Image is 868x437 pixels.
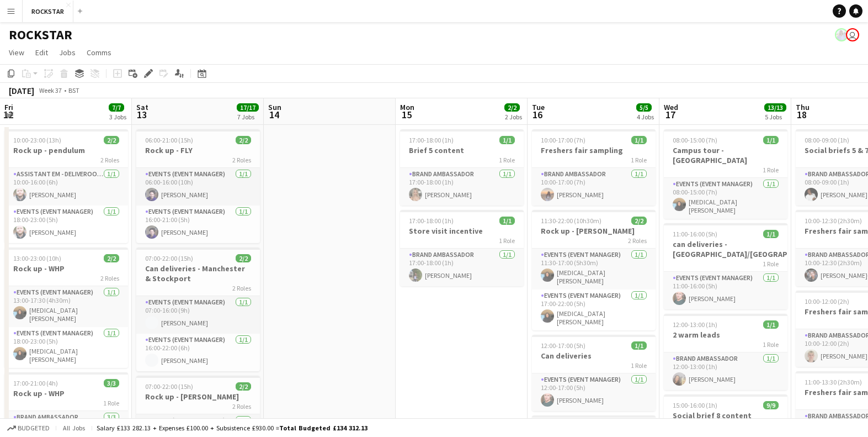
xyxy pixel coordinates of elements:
app-card-role: Events (Event Manager)1/118:00-23:00 (5h)[PERSON_NAME] [4,206,128,243]
app-card-role: Events (Event Manager)1/116:00-21:00 (5h)[PERSON_NAME] [136,206,260,243]
span: 16 [530,108,545,121]
span: 07:00-22:00 (15h) [145,254,193,262]
app-user-avatar: Ed Harvey [846,28,859,41]
span: 10:00-12:00 (2h) [805,297,849,306]
app-card-role: Brand Ambassador1/112:00-13:00 (1h)[PERSON_NAME] [664,352,787,390]
app-job-card: 10:00-23:00 (13h)2/2Rock up - pendulum2 RolesAssistant EM - Deliveroo FR1/110:00-16:00 (6h)[PERSO... [4,129,128,243]
span: 2/2 [104,136,119,144]
app-card-role: Events (Event Manager)1/111:30-17:00 (5h30m)[MEDICAL_DATA][PERSON_NAME] [532,249,656,289]
h3: can deliveries - [GEOGRAPHIC_DATA]/[GEOGRAPHIC_DATA] [664,239,787,259]
app-card-role: Events (Event Manager)1/112:00-17:00 (5h)[PERSON_NAME] [532,373,656,411]
app-job-card: 11:00-16:00 (5h)1/1can deliveries - [GEOGRAPHIC_DATA]/[GEOGRAPHIC_DATA]1 RoleEvents (Event Manage... [664,223,787,309]
span: 15 [398,108,414,121]
span: 07:00-22:00 (15h) [145,382,193,391]
div: [DATE] [9,85,34,96]
app-job-card: 10:00-17:00 (7h)1/1Freshers fair sampling1 RoleBrand Ambassador1/110:00-17:00 (7h)[PERSON_NAME] [532,129,656,206]
span: 2/2 [236,136,251,144]
h3: Store visit incentive [400,226,524,236]
span: 18 [794,108,810,121]
app-job-card: 07:00-22:00 (15h)2/2Can deliveries - Manchester & Stockport2 RolesEvents (Event Manager)1/107:00-... [136,248,260,371]
button: Budgeted [6,422,51,434]
app-card-role: Events (Event Manager)1/106:00-16:00 (10h)[PERSON_NAME] [136,168,260,206]
span: 1/1 [499,136,515,144]
span: 2 Roles [628,236,647,245]
span: 12 [3,108,13,121]
span: 10:00-12:30 (2h30m) [805,217,862,225]
span: 10:00-17:00 (7h) [541,136,585,144]
span: 1 Role [631,156,647,164]
h3: Rock up - [PERSON_NAME] [532,226,656,236]
span: 2 Roles [232,402,251,410]
div: BST [68,86,79,94]
span: 17:00-18:00 (1h) [409,217,454,225]
span: 1/1 [499,217,515,225]
span: 12:00-17:00 (5h) [541,341,585,350]
span: 17/17 [237,103,259,112]
app-card-role: Brand Ambassador1/110:00-17:00 (7h)[PERSON_NAME] [532,168,656,206]
span: 7/7 [109,103,124,112]
span: 13:00-23:00 (10h) [13,254,61,262]
h3: Rock up - WHP [4,264,128,273]
span: 2 Roles [232,284,251,292]
span: Edit [35,48,48,57]
span: Thu [796,102,810,112]
app-card-role: Events (Event Manager)1/116:00-22:00 (6h)[PERSON_NAME] [136,334,260,371]
app-job-card: 13:00-23:00 (10h)2/2Rock up - WHP2 RolesEvents (Event Manager)1/113:00-17:30 (4h30m)[MEDICAL_DATA... [4,248,128,368]
span: 5/5 [636,103,652,112]
span: 15:00-16:00 (1h) [673,401,717,409]
span: 1 Role [763,340,779,349]
div: 4 Jobs [637,113,654,121]
app-card-role: Events (Event Manager)1/107:00-16:00 (9h)[PERSON_NAME] [136,296,260,334]
span: Comms [87,48,111,57]
span: 2/2 [236,254,251,262]
span: 1 Role [631,361,647,370]
span: 14 [267,108,281,121]
span: 08:00-15:00 (7h) [673,136,717,144]
span: 1 Role [103,399,119,407]
app-job-card: 12:00-13:00 (1h)1/12 warm leads1 RoleBrand Ambassador1/112:00-13:00 (1h)[PERSON_NAME] [664,314,787,390]
app-card-role: Events (Event Manager)1/113:00-17:30 (4h30m)[MEDICAL_DATA][PERSON_NAME] [4,286,128,327]
app-job-card: 06:00-21:00 (15h)2/2Rock up - FLY2 RolesEvents (Event Manager)1/106:00-16:00 (10h)[PERSON_NAME]Ev... [136,129,260,243]
app-card-role: Events (Event Manager)1/117:00-22:00 (5h)[MEDICAL_DATA][PERSON_NAME] [532,289,656,330]
span: 17:00-21:00 (4h) [13,379,58,387]
span: 11:00-13:30 (2h30m) [805,378,862,386]
span: 1 Role [763,260,779,268]
span: Wed [664,102,678,112]
span: 1/1 [763,136,779,144]
app-job-card: 17:00-18:00 (1h)1/1Brief 5 content1 RoleBrand Ambassador1/117:00-18:00 (1h)[PERSON_NAME] [400,129,524,206]
span: 2 Roles [100,274,119,282]
button: ROCKSTAR [23,1,73,22]
span: 12:00-13:00 (1h) [673,320,717,329]
span: Jobs [59,48,76,57]
span: 11:30-22:00 (10h30m) [541,217,601,225]
app-card-role: Events (Event Manager)1/108:00-15:00 (7h)[MEDICAL_DATA][PERSON_NAME] [664,178,787,219]
div: 7 Jobs [237,113,258,121]
div: 08:00-15:00 (7h)1/1Campus tour - [GEOGRAPHIC_DATA]1 RoleEvents (Event Manager)1/108:00-15:00 (7h)... [664,129,787,219]
h3: Rock up - pendulum [4,145,128,155]
span: 17:00-18:00 (1h) [409,136,454,144]
span: 1/1 [631,136,647,144]
span: 08:00-09:00 (1h) [805,136,849,144]
div: Salary £133 282.13 + Expenses £100.00 + Subsistence £930.00 = [97,424,368,432]
span: Tue [532,102,545,112]
span: 17 [662,108,678,121]
app-card-role: Brand Ambassador1/117:00-18:00 (1h)[PERSON_NAME] [400,249,524,286]
span: 2/2 [631,217,647,225]
span: Week 37 [36,86,64,94]
app-job-card: 12:00-17:00 (5h)1/1Can deliveries1 RoleEvents (Event Manager)1/112:00-17:00 (5h)[PERSON_NAME] [532,335,656,411]
app-card-role: Events (Event Manager)1/111:00-16:00 (5h)[PERSON_NAME] [664,272,787,309]
div: 5 Jobs [765,113,786,121]
span: 9/9 [763,401,779,409]
app-job-card: 17:00-18:00 (1h)1/1Store visit incentive1 RoleBrand Ambassador1/117:00-18:00 (1h)[PERSON_NAME] [400,210,524,286]
app-job-card: 11:30-22:00 (10h30m)2/2Rock up - [PERSON_NAME]2 RolesEvents (Event Manager)1/111:30-17:00 (5h30m)... [532,210,656,330]
span: 2/2 [104,254,119,262]
h1: ROCKSTAR [9,27,72,43]
h3: Freshers fair sampling [532,145,656,155]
